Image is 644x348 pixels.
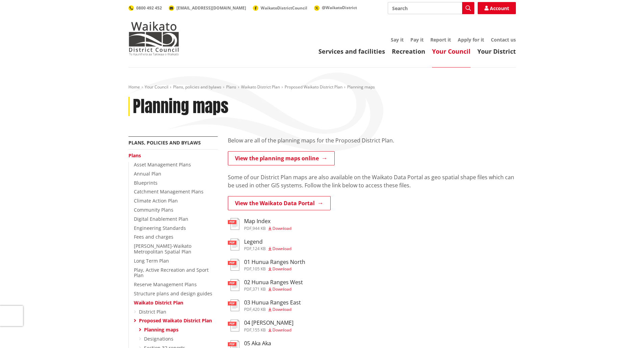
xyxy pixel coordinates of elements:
[244,259,305,265] h3: 01 Hunua Ranges North
[228,239,291,251] a: Legend pdf,124 KB Download
[134,216,188,222] a: Digital Enablement Plan
[314,5,357,10] a: @WaikatoDistrict
[134,290,212,297] a: Structure plans and design guides
[128,5,162,11] a: 0800 492 452
[244,286,252,292] span: pdf
[228,218,239,230] img: document-pdf.svg
[228,239,239,250] img: document-pdf.svg
[228,259,305,271] a: 01 Hunua Ranges North pdf,105 KB Download
[272,225,291,231] span: Download
[244,327,252,333] span: pdf
[134,161,191,168] a: Asset Management Plans
[128,152,141,159] a: Plans
[144,336,173,342] a: Designations
[136,5,162,11] span: 0800 492 452
[272,246,291,251] span: Download
[228,196,331,210] a: View the Waikato Data Portal
[244,328,293,332] div: ,
[253,266,266,272] span: 105 KB
[144,326,178,333] a: Planning maps
[261,5,307,11] span: WaikatoDistrictCouncil
[244,306,252,312] span: pdf
[253,327,266,333] span: 155 KB
[228,259,239,271] img: document-pdf.svg
[244,320,293,326] h3: 04 [PERSON_NAME]
[244,225,252,231] span: pdf
[347,84,375,90] span: Planning maps
[244,307,301,312] div: ,
[228,218,291,230] a: Map Index pdf,944 KB Download
[134,267,209,279] a: Play, Active Recreation and Sport Plan
[244,299,301,306] h3: 03 Hunua Ranges East
[145,84,168,90] a: Your Council
[134,197,178,204] a: Climate Action Plan
[244,239,291,245] h3: Legend
[128,84,140,90] a: Home
[272,306,291,312] span: Download
[228,279,239,291] img: document-pdf.svg
[139,317,212,324] a: Proposed Waikato District Plan
[139,309,166,315] a: District Plan
[244,226,291,231] div: ,
[241,84,280,90] a: Waikato District Plan
[410,36,424,43] a: Pay it
[272,286,291,292] span: Download
[430,36,451,43] a: Report it
[244,218,291,224] h3: Map Index
[134,225,186,231] a: Engineering Standards
[173,84,221,90] a: Plans, policies and bylaws
[134,170,161,177] a: Annual Plan
[228,173,516,189] p: Some of our District Plan maps are also available on the Waikato Data Portal as geo spatial shape...
[228,320,239,331] img: document-pdf.svg
[228,320,293,332] a: 04 [PERSON_NAME] pdf,155 KB Download
[128,139,201,146] a: Plans, policies and bylaws
[322,5,357,10] span: @WaikatoDistrict
[134,281,197,288] a: Reserve Management Plans
[244,287,303,291] div: ,
[228,136,516,144] p: Below are all of the planning maps for the Proposed District Plan.
[176,5,246,11] span: [EMAIL_ADDRESS][DOMAIN_NAME]
[244,266,252,272] span: pdf
[458,36,484,43] a: Apply for it
[134,207,173,213] a: Community Plans
[134,243,191,255] a: [PERSON_NAME]-Waikato Metropolitan Spatial Plan
[244,247,291,251] div: ,
[318,47,385,55] a: Services and facilities
[228,279,303,291] a: 02 Hunua Ranges West pdf,371 KB Download
[169,5,246,11] a: [EMAIL_ADDRESS][DOMAIN_NAME]
[285,84,342,90] a: Proposed Waikato District Plan
[432,47,471,55] a: Your Council
[244,267,305,271] div: ,
[253,5,307,11] a: WaikatoDistrictCouncil
[391,36,404,43] a: Say it
[128,84,516,90] nav: breadcrumb
[226,84,236,90] a: Plans
[244,246,252,251] span: pdf
[388,2,474,14] input: Search input
[134,299,183,306] a: Waikato District Plan
[253,225,266,231] span: 944 KB
[253,286,266,292] span: 371 KB
[272,327,291,333] span: Download
[128,22,179,55] img: Waikato District Council - Te Kaunihera aa Takiwaa o Waikato
[477,47,516,55] a: Your District
[253,246,266,251] span: 124 KB
[134,180,158,186] a: Blueprints
[253,306,266,312] span: 420 KB
[134,258,169,264] a: Long Term Plan
[244,279,303,286] h3: 02 Hunua Ranges West
[478,2,516,14] a: Account
[272,266,291,272] span: Download
[133,97,229,116] h1: Planning maps
[244,340,291,347] h3: 05 Aka Aka
[491,36,516,43] a: Contact us
[134,234,173,240] a: Fees and charges
[228,299,239,311] img: document-pdf.svg
[228,299,301,312] a: 03 Hunua Ranges East pdf,420 KB Download
[228,151,335,165] a: View the planning maps online
[392,47,425,55] a: Recreation
[134,188,204,195] a: Catchment Management Plans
